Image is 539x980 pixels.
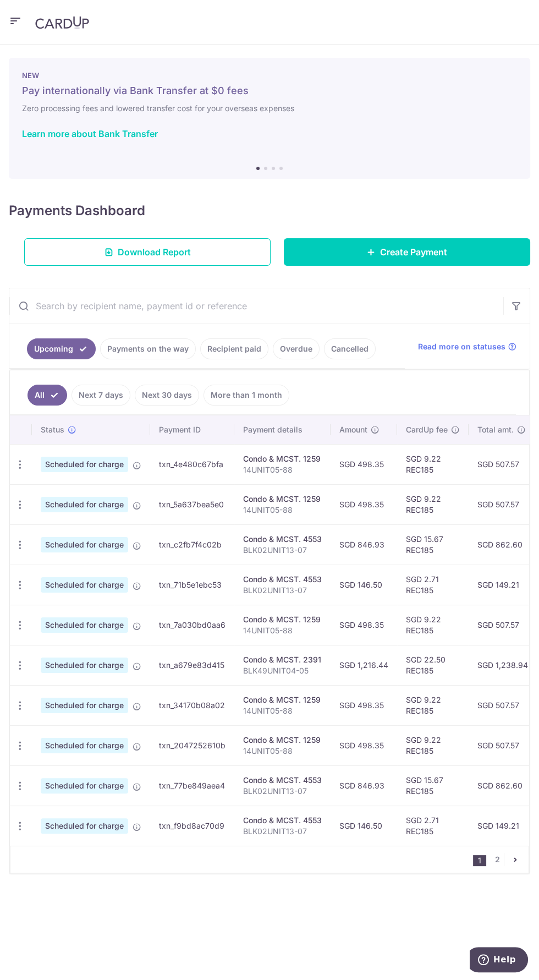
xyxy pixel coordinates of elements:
[243,735,322,746] div: Condo & MCST. 1259
[469,444,537,484] td: SGD 507.57
[331,444,397,484] td: SGD 498.35
[35,16,89,29] img: CardUp
[397,765,469,806] td: SGD 15.67 REC185
[331,565,397,605] td: SGD 146.50
[418,341,516,352] a: Read more on statuses
[22,128,158,139] a: Learn more about Bank Transfer
[150,444,234,484] td: txn_4e480c67bfa
[331,725,397,765] td: SGD 498.35
[150,524,234,565] td: txn_c2fb7f4c02b
[406,424,448,435] span: CardUp fee
[470,947,528,974] iframe: Opens a widget where you can find more information
[150,806,234,846] td: txn_f9bd8ac70d9
[41,778,128,793] span: Scheduled for charge
[380,245,447,259] span: Create Payment
[243,534,322,545] div: Condo & MCST. 4553
[150,565,234,605] td: txn_71b5e1ebc53
[150,415,234,444] th: Payment ID
[243,815,322,826] div: Condo & MCST. 4553
[397,565,469,605] td: SGD 2.71 REC185
[22,71,517,80] p: NEW
[469,565,537,605] td: SGD 149.21
[41,658,128,673] span: Scheduled for charge
[418,341,505,352] span: Read more on statuses
[9,288,503,324] input: Search by recipient name, payment id or reference
[397,444,469,484] td: SGD 9.22 REC185
[243,585,322,596] p: BLK02UNIT13-07
[339,424,367,435] span: Amount
[397,806,469,846] td: SGD 2.71 REC185
[397,605,469,645] td: SGD 9.22 REC185
[71,385,130,406] a: Next 7 days
[22,84,517,97] h5: Pay internationally via Bank Transfer at $0 fees
[41,818,128,834] span: Scheduled for charge
[331,685,397,725] td: SGD 498.35
[41,424,64,435] span: Status
[41,497,128,512] span: Scheduled for charge
[469,725,537,765] td: SGD 507.57
[118,245,191,259] span: Download Report
[469,685,537,725] td: SGD 507.57
[150,645,234,685] td: txn_a679e83d415
[150,685,234,725] td: txn_34170b08a02
[469,524,537,565] td: SGD 862.60
[397,725,469,765] td: SGD 9.22 REC185
[243,786,322,797] p: BLK02UNIT13-07
[27,338,96,359] a: Upcoming
[243,464,322,475] p: 14UNIT05-88
[469,765,537,806] td: SGD 862.60
[22,102,517,115] h6: Zero processing fees and lowered transfer cost for your overseas expenses
[41,698,128,713] span: Scheduled for charge
[243,545,322,556] p: BLK02UNIT13-07
[41,738,128,753] span: Scheduled for charge
[284,238,530,266] a: Create Payment
[150,725,234,765] td: txn_2047252610b
[41,457,128,472] span: Scheduled for charge
[477,424,514,435] span: Total amt.
[397,524,469,565] td: SGD 15.67 REC185
[243,494,322,505] div: Condo & MCST. 1259
[331,765,397,806] td: SGD 846.93
[243,574,322,585] div: Condo & MCST. 4553
[150,765,234,806] td: txn_77be849aea4
[100,338,196,359] a: Payments on the way
[243,654,322,665] div: Condo & MCST. 2391
[150,484,234,524] td: txn_5a637bea5e0
[135,385,199,406] a: Next 30 days
[243,665,322,676] p: BLK49UNIT04-05
[9,201,145,221] h4: Payments Dashboard
[243,625,322,636] p: 14UNIT05-88
[243,746,322,757] p: 14UNIT05-88
[473,846,529,873] nav: pager
[331,645,397,685] td: SGD 1,216.44
[243,775,322,786] div: Condo & MCST. 4553
[331,524,397,565] td: SGD 846.93
[273,338,320,359] a: Overdue
[243,614,322,625] div: Condo & MCST. 1259
[397,645,469,685] td: SGD 22.50 REC185
[491,853,504,866] a: 2
[469,645,537,685] td: SGD 1,238.94
[41,537,128,552] span: Scheduled for charge
[469,484,537,524] td: SGD 507.57
[200,338,268,359] a: Recipient paid
[397,484,469,524] td: SGD 9.22 REC185
[243,694,322,705] div: Condo & MCST. 1259
[234,415,331,444] th: Payment details
[331,806,397,846] td: SGD 146.50
[473,855,486,866] li: 1
[397,685,469,725] td: SGD 9.22 REC185
[331,484,397,524] td: SGD 498.35
[331,605,397,645] td: SGD 498.35
[469,605,537,645] td: SGD 507.57
[204,385,289,406] a: More than 1 month
[469,806,537,846] td: SGD 149.21
[41,577,128,593] span: Scheduled for charge
[150,605,234,645] td: txn_7a030bd0aa6
[41,617,128,633] span: Scheduled for charge
[243,453,322,464] div: Condo & MCST. 1259
[243,826,322,837] p: BLK02UNIT13-07
[243,505,322,516] p: 14UNIT05-88
[243,705,322,716] p: 14UNIT05-88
